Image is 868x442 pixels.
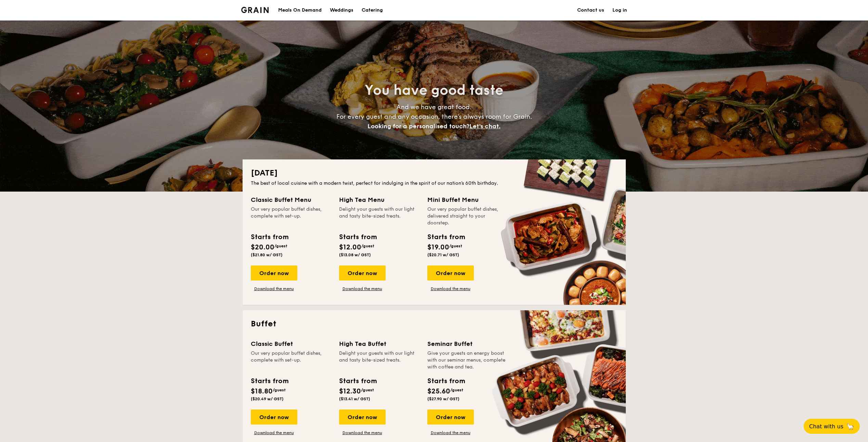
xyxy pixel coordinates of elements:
div: Give your guests an energy boost with our seminar menus, complete with coffee and tea. [427,350,507,370]
div: Starts from [251,232,288,242]
span: ($13.41 w/ GST) [339,396,370,401]
div: Starts from [427,376,465,386]
a: Download the menu [339,430,386,435]
div: Starts from [427,232,465,242]
span: /guest [361,244,374,248]
span: $12.00 [339,243,361,251]
span: ($20.71 w/ GST) [427,252,459,257]
h2: [DATE] [251,168,618,179]
span: /guest [361,388,374,392]
div: The best of local cuisine with a modern twist, perfect for indulging in the spirit of our nation’... [251,180,618,187]
a: Download the menu [339,286,386,291]
div: Order now [339,409,386,425]
span: /guest [450,388,463,392]
span: /guest [449,244,462,248]
a: Download the menu [427,430,474,435]
div: Order now [427,265,474,281]
div: Classic Buffet Menu [251,195,331,205]
div: Mini Buffet Menu [427,195,507,205]
div: Our very popular buffet dishes, delivered straight to your doorstep. [427,206,507,226]
span: $20.00 [251,243,274,251]
div: Our very popular buffet dishes, complete with set-up. [251,206,331,226]
div: Classic Buffet [251,339,331,349]
span: Looking for a personalised touch? [367,122,469,130]
a: Download the menu [251,430,297,435]
div: Order now [427,409,474,425]
a: Download the menu [251,286,297,291]
div: Seminar Buffet [427,339,507,349]
span: ($21.80 w/ GST) [251,252,283,257]
h2: Buffet [251,318,618,329]
div: Starts from [339,376,376,386]
img: Grain [241,7,269,13]
span: Let's chat. [469,122,501,130]
div: Starts from [339,232,376,242]
span: /guest [273,388,286,392]
span: Chat with us [809,423,843,430]
a: Download the menu [427,286,474,291]
span: $19.00 [427,243,449,251]
div: High Tea Buffet [339,339,419,349]
div: Starts from [251,376,288,386]
span: And we have great food. For every guest and any occasion, there’s always room for Grain. [336,103,532,130]
div: Our very popular buffet dishes, complete with set-up. [251,350,331,370]
span: 🦙 [846,422,854,430]
span: You have good taste [365,82,503,99]
div: Order now [251,265,297,281]
span: /guest [274,244,287,248]
span: $25.60 [427,387,450,395]
span: ($20.49 w/ GST) [251,396,284,401]
div: Delight your guests with our light and tasty bite-sized treats. [339,206,419,226]
div: Order now [251,409,297,425]
span: ($13.08 w/ GST) [339,252,371,257]
span: ($27.90 w/ GST) [427,396,459,401]
span: $18.80 [251,387,273,395]
a: Logotype [241,7,269,13]
div: Delight your guests with our light and tasty bite-sized treats. [339,350,419,370]
button: Chat with us🦙 [804,419,860,434]
span: $12.30 [339,387,361,395]
div: High Tea Menu [339,195,419,205]
div: Order now [339,265,386,281]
